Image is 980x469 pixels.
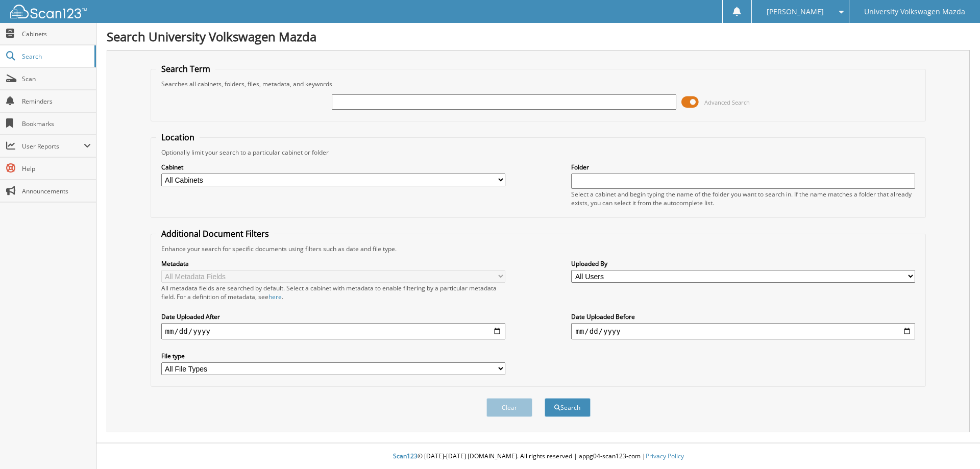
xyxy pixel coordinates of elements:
[393,452,418,460] span: Scan123
[107,28,970,45] h1: Search University Volkswagen Mazda
[571,163,915,171] label: Folder
[156,148,921,157] div: Optionally limit your search to a particular cabinet or folder
[545,398,591,417] button: Search
[486,398,532,417] button: Clear
[161,259,505,268] label: Metadata
[767,9,824,15] span: [PERSON_NAME]
[704,98,750,106] span: Advanced Search
[161,312,505,321] label: Date Uploaded After
[571,323,915,339] input: end
[156,63,215,75] legend: Search Term
[22,52,89,61] span: Search
[96,444,980,469] div: © [DATE]-[DATE] [DOMAIN_NAME]. All rights reserved | appg04-scan123-com |
[156,132,200,143] legend: Location
[22,187,91,195] span: Announcements
[161,163,505,171] label: Cabinet
[571,259,915,268] label: Uploaded By
[22,97,91,106] span: Reminders
[161,323,505,339] input: start
[864,9,965,15] span: University Volkswagen Mazda
[571,312,915,321] label: Date Uploaded Before
[22,164,91,173] span: Help
[646,452,684,460] a: Privacy Policy
[268,292,282,301] a: here
[22,142,84,151] span: User Reports
[161,352,505,360] label: File type
[22,30,91,38] span: Cabinets
[571,190,915,207] div: Select a cabinet and begin typing the name of the folder you want to search in. If the name match...
[10,5,87,18] img: scan123-logo-white.svg
[156,244,921,253] div: Enhance your search for specific documents using filters such as date and file type.
[156,228,274,239] legend: Additional Document Filters
[22,75,91,83] span: Scan
[22,119,91,128] span: Bookmarks
[161,284,505,301] div: All metadata fields are searched by default. Select a cabinet with metadata to enable filtering b...
[156,80,921,88] div: Searches all cabinets, folders, files, metadata, and keywords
